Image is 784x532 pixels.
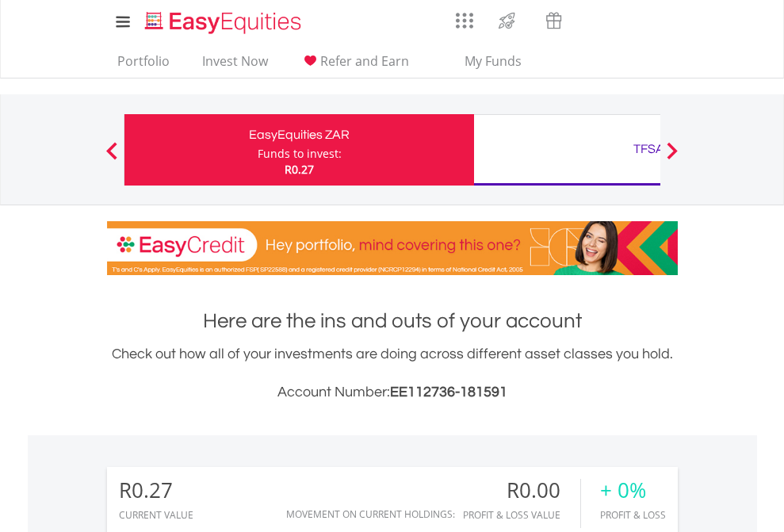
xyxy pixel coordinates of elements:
div: EasyEquities ZAR [134,124,465,146]
div: R0.00 [463,479,580,502]
h1: Here are the ins and outs of your account [107,307,678,335]
a: Vouchers [530,4,577,33]
img: thrive-v2.svg [494,8,520,33]
a: FAQ's and Support [618,4,658,36]
button: Previous [96,150,128,166]
a: Refer and Earn [294,53,415,78]
div: + 0% [600,479,666,502]
div: Profit & Loss Value [463,510,580,520]
button: Next [656,150,688,166]
span: Refer and Earn [320,52,409,70]
a: Portfolio [111,53,176,78]
span: R0.27 [285,162,314,177]
img: grid-menu-icon.svg [456,12,473,29]
div: CURRENT VALUE [119,510,193,520]
a: Invest Now [196,53,274,78]
div: Movement on Current Holdings: [286,509,455,519]
img: EasyEquities_Logo.png [142,10,308,36]
div: R0.27 [119,479,193,502]
a: AppsGrid [446,4,484,29]
div: Funds to invest: [258,146,342,162]
h3: Account Number: [107,381,678,404]
div: Check out how all of your investments are doing across different asset classes you hold. [107,343,678,404]
span: EE112736-181591 [390,385,507,400]
img: EasyCredit Promotion Banner [107,221,678,275]
img: vouchers-v2.svg [541,8,567,33]
span: My Funds [442,51,545,71]
div: Profit & Loss [600,510,666,520]
a: Notifications [577,4,618,36]
a: Home page [139,4,308,36]
a: My Profile [658,4,698,39]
